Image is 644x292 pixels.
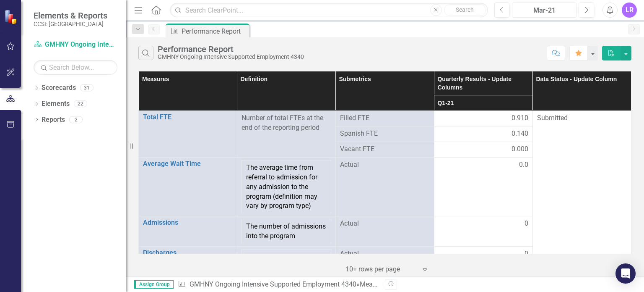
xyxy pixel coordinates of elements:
[434,142,532,158] td: Double-Click to Edit
[537,114,568,122] span: Submitted
[34,21,107,27] small: CCSI: [GEOGRAPHIC_DATA]
[512,3,576,18] button: Mar-21
[80,84,93,92] div: 31
[74,100,87,108] div: 22
[34,40,117,50] a: GMHNY Ongoing Intensive Supported Employment 4340
[143,113,233,121] a: Total FTE
[69,116,83,123] div: 2
[4,10,19,24] img: ClearPoint Strategy
[158,45,304,54] div: Performance Report
[512,129,528,139] span: 0.140
[143,160,233,168] a: Average Wait Time
[515,5,574,16] div: Mar-21
[456,6,474,13] span: Search
[139,246,237,276] td: Double-Click to Edit Right Click for Context Menu
[34,11,107,21] span: Elements & Reports
[139,158,237,216] td: Double-Click to Edit Right Click for Context Menu
[525,219,528,229] span: 0
[434,216,532,247] td: Double-Click to Edit
[340,160,430,170] span: Actual
[42,99,70,109] a: Elements
[519,160,528,170] span: 0.0
[139,216,237,247] td: Double-Click to Edit Right Click for Context Menu
[42,115,65,125] a: Reports
[434,246,532,276] td: Double-Click to Edit
[158,54,304,60] div: GMHNY Ongoing Intensive Supported Employment 4340
[444,4,486,16] button: Search
[434,126,532,142] td: Double-Click to Edit
[34,60,117,75] input: Search Below...
[622,3,637,18] button: LR
[241,219,331,244] td: The number of admissions into the program
[615,263,636,284] div: Open Intercom Messenger
[340,219,430,229] span: Actual
[340,113,430,123] span: Filled FTE
[512,145,528,154] span: 0.000
[182,26,247,37] div: Performance Report
[340,129,430,139] span: Spanish FTE
[190,280,356,288] a: GMHNY Ongoing Intensive Supported Employment 4340
[340,249,430,259] span: Actual
[178,280,379,289] div: » »
[360,280,389,288] a: Measures
[241,249,331,274] td: The number of discharges from program
[134,280,174,289] span: Assign Group
[340,145,430,154] span: Vacant FTE
[42,83,76,93] a: Scorecards
[241,160,331,214] td: The average time from referral to admission for any admission to the program (definition may vary...
[170,3,488,18] input: Search ClearPoint...
[143,249,233,257] a: Discharges
[434,111,532,126] td: Double-Click to Edit
[143,219,233,226] a: Admissions
[434,158,532,216] td: Double-Click to Edit
[525,249,528,259] span: 0
[241,113,331,133] div: Number of total FTEs at the end of the reporting period
[139,111,237,158] td: Double-Click to Edit Right Click for Context Menu
[512,113,528,123] span: 0.910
